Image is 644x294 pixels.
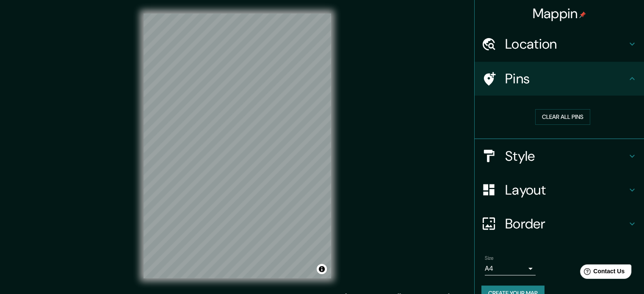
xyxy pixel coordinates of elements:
canvas: Map [144,14,331,278]
div: Layout [475,173,644,207]
img: pin-icon.png [579,11,586,18]
div: Location [475,27,644,61]
h4: Mappin [533,5,586,22]
h4: Layout [505,181,627,198]
h4: Pins [505,70,627,87]
label: Size [485,254,494,261]
div: A4 [485,262,536,275]
button: Clear all pins [535,109,590,125]
h4: Border [505,215,627,232]
div: Border [475,207,644,241]
div: Pins [475,62,644,96]
h4: Style [505,148,627,165]
button: Toggle attribution [317,264,327,274]
h4: Location [505,36,627,52]
div: Style [475,139,644,173]
iframe: Help widget launcher [569,261,635,285]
